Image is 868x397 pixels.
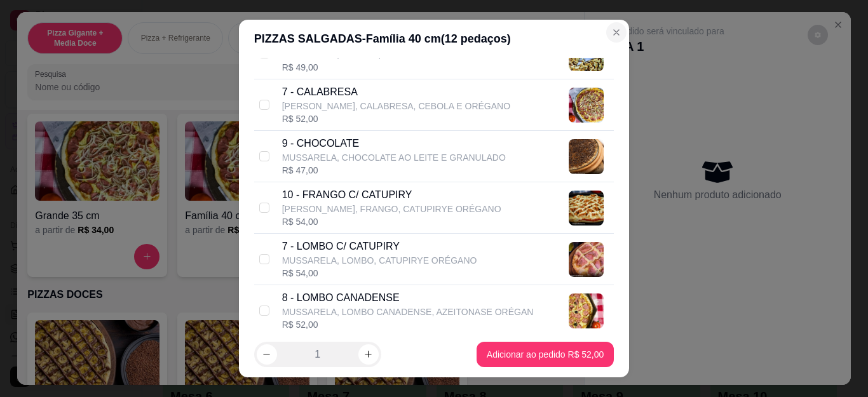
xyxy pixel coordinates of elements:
[315,347,320,362] p: 1
[282,164,506,177] div: R$ 47,00
[569,242,604,277] img: product-image
[282,187,501,203] p: 10 - FRANGO C/ CATUPIRY
[282,203,501,215] p: [PERSON_NAME], FRANGO, CATUPIRYE ORÉGANO
[282,306,534,318] p: MUSSARELA, LOMBO CANADENSE, AZEITONASE ORÉGAN
[282,254,477,267] p: MUSSARELA, LOMBO, CATUPIRYE ORÉGANO
[358,344,379,365] button: increase-product-quantity
[282,290,534,306] p: 8 - LOMBO CANADENSE
[282,215,501,228] div: R$ 54,00
[282,84,510,100] p: 7 - CALABRESA
[257,344,277,365] button: decrease-product-quantity
[282,151,506,164] p: MUSSARELA, CHOCOLATE AO LEITE E GRANULADO
[606,22,627,43] button: Close
[569,139,604,174] img: product-image
[477,342,614,367] button: Adicionar ao pedido R$ 52,00
[282,112,510,125] div: R$ 52,00
[282,100,510,112] p: [PERSON_NAME], CALABRESA, CEBOLA E ORÉGANO
[282,136,506,151] p: 9 - CHOCOLATE
[282,267,477,279] div: R$ 54,00
[254,30,614,48] div: PIZZAS SALGADAS - Família 40 cm ( 12 pedaços)
[569,293,604,328] img: product-image
[569,191,604,225] img: product-image
[282,61,525,74] div: R$ 49,00
[569,88,604,123] img: product-image
[282,318,534,331] div: R$ 52,00
[282,239,477,254] p: 7 - LOMBO C/ CATUPIRY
